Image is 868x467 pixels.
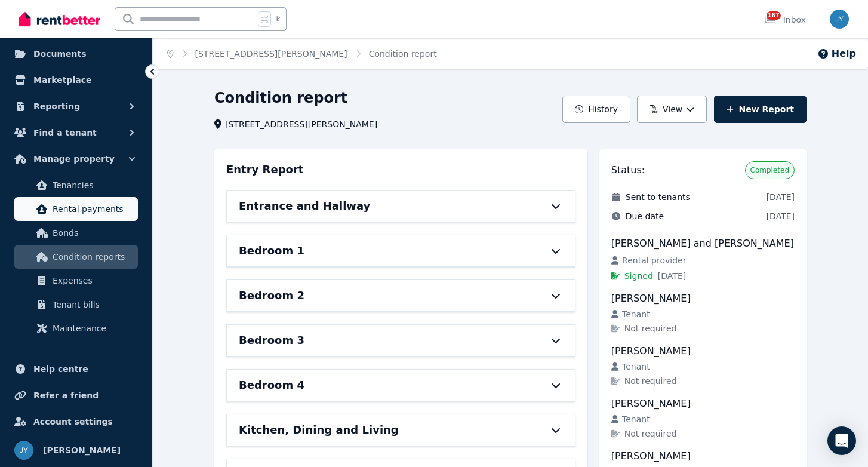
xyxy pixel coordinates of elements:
[33,152,115,166] span: Manage property
[624,428,677,440] span: Not required
[562,96,630,123] button: History
[14,269,138,293] a: Expenses
[14,441,33,460] img: Jeremy Yang
[53,226,133,240] span: Bonds
[611,236,795,251] div: [PERSON_NAME] and [PERSON_NAME]
[767,191,795,203] span: [DATE]
[53,274,133,288] span: Expenses
[226,161,303,178] h3: Entry Report
[14,293,138,317] a: Tenant bills
[817,47,856,61] button: Help
[239,377,304,394] h6: Bedroom 4
[611,449,795,463] div: [PERSON_NAME]
[626,191,690,203] span: Sent to tenants
[53,202,133,216] span: Rental payments
[622,361,650,373] span: Tenant
[153,38,451,69] nav: Breadcrumb
[622,254,686,266] span: Rental provider
[827,426,856,455] div: Open Intercom Messenger
[14,221,138,245] a: Bonds
[611,344,795,358] div: [PERSON_NAME]
[767,210,795,222] span: [DATE]
[658,270,686,282] span: [DATE]
[239,422,399,438] h6: Kitchen, Dining and Living
[10,357,143,381] a: Help centre
[626,210,664,222] span: Due date
[624,322,677,334] span: Not required
[225,118,377,130] span: [STREET_ADDRESS][PERSON_NAME]
[239,332,304,349] h6: Bedroom 3
[239,198,370,214] h6: Entrance and Hallway
[10,410,143,434] a: Account settings
[750,165,789,175] span: Completed
[10,42,143,66] a: Documents
[33,99,80,113] span: Reporting
[33,47,87,61] span: Documents
[53,321,133,336] span: Maintenance
[33,414,113,429] span: Account settings
[53,297,133,312] span: Tenant bills
[369,49,437,59] a: Condition report
[624,270,653,282] span: Signed
[764,14,806,26] div: Inbox
[714,96,807,123] a: New Report
[43,443,121,457] span: [PERSON_NAME]
[53,250,133,264] span: Condition reports
[239,287,304,304] h6: Bedroom 2
[611,397,795,411] div: [PERSON_NAME]
[622,413,650,425] span: Tenant
[214,88,347,107] h1: Condition report
[10,383,143,407] a: Refer a friend
[195,49,347,59] a: [STREET_ADDRESS][PERSON_NAME]
[10,147,143,171] button: Manage property
[10,121,143,145] button: Find a tenant
[14,173,138,197] a: Tenancies
[624,375,677,387] span: Not required
[611,291,795,306] div: [PERSON_NAME]
[611,163,645,177] h3: Status:
[10,94,143,118] button: Reporting
[14,197,138,221] a: Rental payments
[19,10,100,28] img: RentBetter
[14,245,138,269] a: Condition reports
[33,125,97,140] span: Find a tenant
[767,11,781,20] span: 167
[53,178,133,192] span: Tenancies
[33,362,88,376] span: Help centre
[33,388,99,403] span: Refer a friend
[622,308,650,320] span: Tenant
[276,14,280,24] span: k
[10,68,143,92] a: Marketplace
[33,73,91,87] span: Marketplace
[830,10,849,29] img: Jeremy Yang
[14,317,138,340] a: Maintenance
[637,96,707,123] button: View
[239,242,304,259] h6: Bedroom 1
